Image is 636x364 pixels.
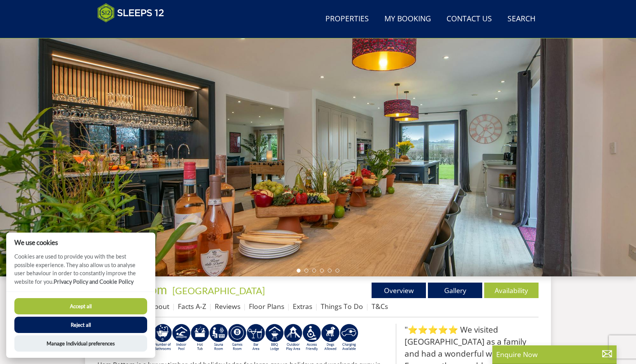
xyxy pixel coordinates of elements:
[169,285,265,296] span: -
[215,302,240,311] a: Reviews
[6,252,155,292] p: Cookies are used to provide you with the best possible experience. They also allow us to analyse ...
[14,298,147,314] button: Accept all
[381,10,434,28] a: My Booking
[293,302,312,311] a: Extras
[191,324,209,352] img: AD_4nXcpX5uDwed6-YChlrI2BYOgXwgg3aqYHOhRm0XfZB-YtQW2NrmeCr45vGAfVKUq4uWnc59ZmEsEzoF5o39EWARlT1ewO...
[97,3,164,22] img: Sleeps 12
[321,324,340,352] img: AD_4nXe7_8LrJK20fD9VNWAdfykBvHkWcczWBt5QOadXbvIwJqtaRaRf-iI0SeDpMmH1MdC9T1Vy22FMXzzjMAvSuTB5cJ7z5...
[372,302,388,311] a: T&Cs
[14,335,147,352] button: Manage Individual preferences
[150,302,169,311] a: About
[443,10,495,28] a: Contact Us
[321,302,363,311] a: Things To Do
[504,10,539,28] a: Search
[54,278,134,285] a: Privacy Policy and Cookie Policy
[247,324,265,352] img: AD_4nXeUnLxUhQNc083Qf4a-s6eVLjX_ttZlBxbnREhztiZs1eT9moZ8e5Fzbx9LK6K9BfRdyv0AlCtKptkJvtknTFvAhI3RM...
[153,324,172,352] img: AD_4nXdmwCQHKAiIjYDk_1Dhq-AxX3fyYPYaVgX942qJE-Y7he54gqc0ybrIGUg6Qr_QjHGl2FltMhH_4pZtc0qV7daYRc31h...
[428,283,482,298] a: Gallery
[265,324,284,352] img: AD_4nXfdu1WaBqbCvRx5dFd3XGC71CFesPHPPZknGuZzXQvBzugmLudJYyY22b9IpSVlKbnRjXo7AJLKEyhYodtd_Fvedgm5q...
[6,239,155,246] h2: We use cookies
[284,324,302,352] img: AD_4nXfjdDqPkGBf7Vpi6H87bmAUe5GYCbodrAbU4sf37YN55BCjSXGx5ZgBV7Vb9EJZsXiNVuyAiuJUB3WVt-w9eJ0vaBcHg...
[302,324,321,352] img: AD_4nXe3VD57-M2p5iq4fHgs6WJFzKj8B0b3RcPFe5LKK9rgeZlFmFoaMJPsJOOJzc7Q6RMFEqsjIZ5qfEJu1txG3QLmI_2ZW...
[228,324,247,352] img: AD_4nXdrZMsjcYNLGsKuA84hRzvIbesVCpXJ0qqnwZoX5ch9Zjv73tWe4fnFRs2gJ9dSiUubhZXckSJX_mqrZBmYExREIfryF...
[178,302,206,311] a: Facts A-Z
[249,302,284,311] a: Floor Plans
[14,317,147,333] button: Reject all
[94,27,175,34] iframe: Customer reviews powered by Trustpilot
[496,349,613,359] p: Enquire Now
[172,285,265,296] a: [GEOGRAPHIC_DATA]
[322,10,372,28] a: Properties
[209,324,228,352] img: AD_4nXdjbGEeivCGLLmyT_JEP7bTfXsjgyLfnLszUAQeQ4RcokDYHVBt5R8-zTDbAVICNoGv1Dwc3nsbUb1qR6CAkrbZUeZBN...
[484,283,539,298] a: Availability
[340,324,358,352] img: AD_4nXcnT2OPG21WxYUhsl9q61n1KejP7Pk9ESVM9x9VetD-X_UXXoxAKaMRZGYNcSGiAsmGyKm0QlThER1osyFXNLmuYOVBV...
[372,283,426,298] a: Overview
[172,324,191,352] img: AD_4nXei2dp4L7_L8OvME76Xy1PUX32_NMHbHVSts-g-ZAVb8bILrMcUKZI2vRNdEqfWP017x6NFeUMZMqnp0JYknAB97-jDN...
